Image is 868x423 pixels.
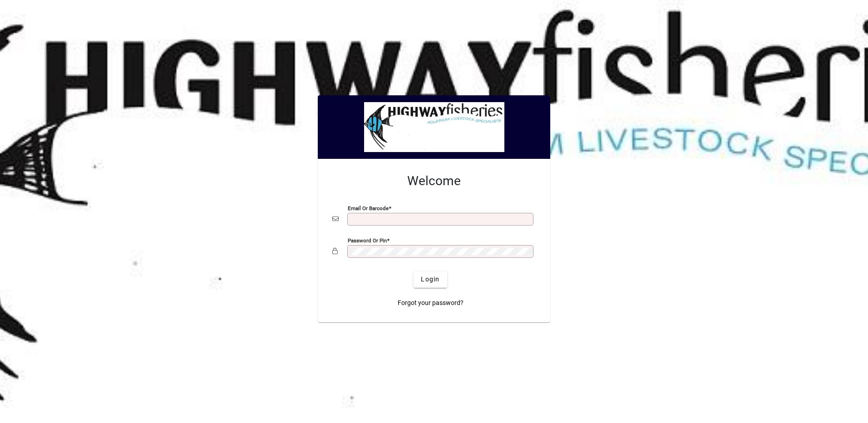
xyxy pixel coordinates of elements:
[348,237,387,243] mat-label: Password or Pin
[348,205,389,211] mat-label: Email or Barcode
[414,271,447,288] button: Login
[398,298,464,308] span: Forgot your password?
[394,295,467,311] a: Forgot your password?
[332,173,536,189] h2: Welcome
[421,275,439,284] span: Login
